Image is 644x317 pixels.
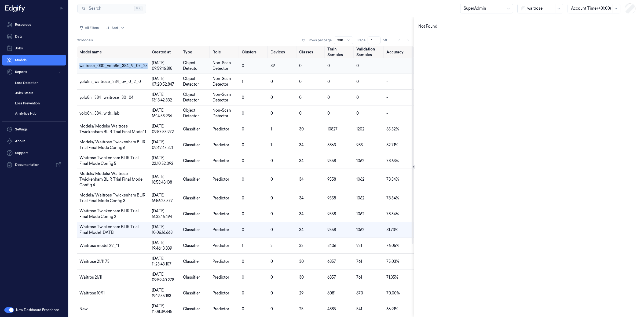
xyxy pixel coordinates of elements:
[356,63,359,68] span: 0
[152,240,172,251] span: [DATE] 19:46:13.839
[299,111,302,116] span: 0
[213,177,229,182] span: Predictor
[79,307,87,311] span: New
[270,63,275,68] span: 89
[152,272,174,282] span: [DATE] 09:59:40.278
[299,196,303,201] span: 34
[299,227,303,232] span: 34
[213,143,229,147] span: Predictor
[2,136,66,147] button: About
[299,79,302,84] span: 0
[297,46,325,58] th: Classes
[299,307,303,311] span: 25
[2,31,66,42] a: Data
[79,259,109,264] span: Waitrose 21/11 75
[356,259,362,264] span: 761
[386,275,398,280] span: 71.35%
[79,111,119,116] span: yolo8n_384_with_lab
[356,212,364,216] span: 1062
[79,140,145,150] span: Models/ Waitrose Twickenham BLIR Trial Final Mode Config 6
[2,148,66,158] a: Support
[183,259,200,264] span: Classifier
[270,127,272,132] span: 1
[418,24,640,29] p: Not Found
[213,259,229,264] span: Predictor
[2,159,66,170] a: Documentation
[327,158,336,163] span: 9558
[183,60,199,71] span: Object Detector
[299,291,303,296] span: 29
[270,307,273,311] span: 0
[356,227,364,232] span: 1062
[152,155,173,166] span: [DATE] 22:10:52.092
[183,143,200,147] span: Classifier
[327,177,336,182] span: 9558
[242,275,244,280] span: 0
[152,174,172,185] span: [DATE] 18:53:48.138
[242,196,244,201] span: 0
[152,193,173,203] span: [DATE] 16:56:25.577
[242,291,244,296] span: 0
[327,196,336,201] span: 9558
[213,227,229,232] span: Predictor
[299,63,302,68] span: 0
[327,79,330,84] span: 0
[270,158,273,163] span: 0
[356,275,362,280] span: 761
[87,6,101,11] span: Search
[268,46,297,58] th: Devices
[356,307,362,311] span: 541
[213,275,229,280] span: Predictor
[327,95,330,100] span: 0
[386,158,399,163] span: 78.63%
[242,177,244,182] span: 0
[213,108,231,118] span: Non-Scan Detector
[327,63,330,68] span: 0
[270,227,273,232] span: 0
[327,291,335,296] span: 6081
[152,76,174,87] span: [DATE] 07:20:52.847
[270,275,273,280] span: 0
[383,38,391,43] span: of 1
[386,227,398,232] span: 81.73%
[356,111,359,116] span: 0
[299,212,303,216] span: 34
[354,46,384,58] th: Validation Samples
[356,196,364,201] span: 1062
[11,78,66,88] a: Loss Detection
[213,158,229,163] span: Predictor
[213,196,229,201] span: Predictor
[386,63,388,68] span: -
[2,67,66,77] button: Reports
[183,196,200,201] span: Classifier
[152,60,172,71] span: [DATE] 09:59:16.818
[327,212,336,216] span: 9558
[242,63,244,68] span: 0
[386,212,399,216] span: 78.34%
[309,38,332,43] p: Rows per page
[327,275,336,280] span: 6857
[325,46,354,58] th: Train Samples
[299,259,304,264] span: 30
[386,143,398,147] span: 82.71%
[79,291,105,296] span: Waitrose 10/11
[213,291,229,296] span: Predictor
[270,259,273,264] span: 0
[213,243,229,248] span: Predictor
[152,288,171,298] span: [DATE] 19:19:55.183
[79,193,145,203] span: Models/ Waitrose Twickenham BLIR Trial Final Mode Config 3
[327,243,336,248] span: 8406
[242,212,244,216] span: 0
[183,243,200,248] span: Classifier
[152,224,173,235] span: [DATE] 10:06:16.668
[79,209,139,219] span: Waitrose Twickenham BLIR Trial Final Mode Config 2
[327,127,338,132] span: 10827
[152,92,172,103] span: [DATE] 13:18:42.332
[386,127,399,132] span: 85.52%
[183,177,200,182] span: Classifier
[183,291,200,296] span: Classifier
[356,158,364,163] span: 1062
[242,307,244,311] span: 0
[183,108,199,118] span: Object Detector
[386,95,388,100] span: -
